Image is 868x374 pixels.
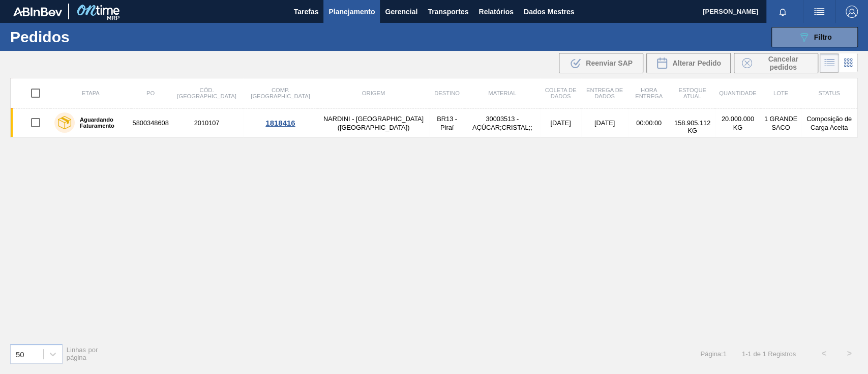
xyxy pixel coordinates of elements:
[674,119,710,134] font: 158.905.112 KG
[721,350,723,358] font: :
[524,8,575,16] font: Dados Mestres
[586,59,633,67] font: Reenviar SAP
[734,53,818,73] button: Cancelar pedidos
[745,350,747,358] font: -
[194,119,220,127] font: 2010107
[594,119,615,127] font: [DATE]
[478,8,513,16] font: Relatórios
[559,53,643,73] div: Reenviar SAP
[82,90,100,96] font: Etapa
[814,33,832,41] font: Filtro
[747,350,751,358] font: 1
[806,115,852,131] font: Composição de Carga Aceita
[80,117,114,129] font: Aguardando Faturamento
[742,350,745,358] font: 1
[635,87,663,99] font: Hora Entrega
[385,8,417,16] font: Gerencial
[768,350,796,358] font: Registros
[703,8,758,15] font: [PERSON_NAME]
[13,7,62,16] img: TNhmsLtSVTkK8tSr43FrP2fwEKptu5GPRR3wAAAABJRU5ErkJggg==
[177,87,236,99] font: Cód. [GEOGRAPHIC_DATA]
[434,90,460,96] font: Destino
[678,87,706,99] font: Estoque atual
[362,90,385,96] font: Origem
[847,349,851,358] font: >
[323,115,424,131] font: NARDINI - [GEOGRAPHIC_DATA] ([GEOGRAPHIC_DATA])
[133,119,169,127] font: 5800348608
[545,87,576,99] font: Coleta de dados
[818,90,840,96] font: Status
[734,53,818,73] div: Cancelar Pedidos em Massa
[636,119,662,127] font: 00:00:00
[719,90,756,96] font: Quantidade
[768,55,798,71] font: Cancelar pedidos
[428,8,468,16] font: Transportes
[773,90,788,96] font: Lote
[550,119,571,127] font: [DATE]
[10,28,70,45] font: Pedidos
[723,350,726,358] font: 1
[722,115,754,131] font: 20.000.000 KG
[813,6,825,18] img: ações do usuário
[762,350,766,358] font: 1
[251,87,310,99] font: Comp. [GEOGRAPHIC_DATA]
[811,341,836,366] button: <
[766,5,799,19] button: Notificações
[846,6,858,18] img: Sair
[646,53,731,73] div: Alterar Pedido
[11,108,858,137] a: Aguardando Faturamento58003486082010107NARDINI - [GEOGRAPHIC_DATA] ([GEOGRAPHIC_DATA])BR13 - Pira...
[437,115,457,131] font: BR13 - Piraí
[839,53,858,73] div: Visão em Cards
[764,115,797,131] font: 1 GRANDE SACO
[328,8,375,16] font: Planejamento
[265,119,295,127] font: 1818416
[771,27,858,47] button: Filtro
[836,341,862,366] button: >
[472,115,532,131] font: 30003513 - AÇÚCAR;CRISTAL;;
[700,350,721,358] font: Página
[821,349,826,358] font: <
[146,90,155,96] font: PO
[672,59,721,67] font: Alterar Pedido
[294,8,319,16] font: Tarefas
[16,350,24,358] font: 50
[820,53,839,73] div: Visão em Lista
[753,350,760,358] font: de
[586,87,623,99] font: Entrega de dados
[67,346,98,361] font: Linhas por página
[488,90,516,96] font: Material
